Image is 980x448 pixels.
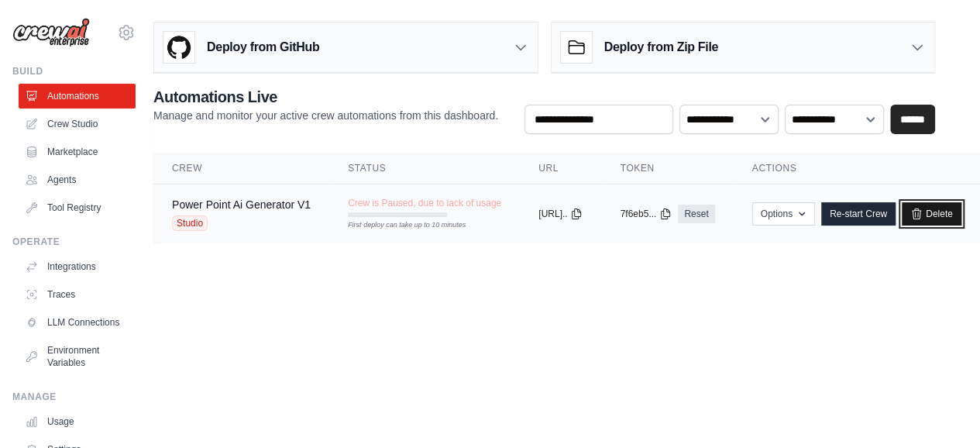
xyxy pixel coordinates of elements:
button: Options [752,202,815,226]
img: GitHub Logo [163,32,194,63]
a: Tool Registry [19,195,136,220]
iframe: Chat Widget [903,374,980,448]
a: Power Point Ai Generator V1 [172,198,311,211]
div: Operate [12,236,136,248]
a: Agents [19,167,136,192]
th: Token [601,153,733,184]
h3: Deploy from GitHub [207,38,319,57]
a: Reset [678,205,714,223]
a: Crew Studio [19,112,136,136]
th: Status [329,153,520,184]
a: Traces [19,282,136,307]
div: First deploy can take up to 10 minutes [348,220,447,231]
a: Integrations [19,254,136,279]
a: LLM Connections [19,310,136,335]
th: Crew [153,153,329,184]
a: Marketplace [19,140,136,164]
span: Studio [172,215,208,231]
a: Automations [19,84,136,109]
div: Build [12,65,136,78]
h3: Deploy from Zip File [604,38,718,57]
a: Re-start Crew [821,202,896,226]
button: 7f6eb5... [620,208,672,220]
th: Actions [734,153,980,184]
h2: Automations Live [153,86,498,108]
a: Usage [19,409,136,434]
a: Delete [902,202,961,226]
img: Logo [12,18,90,47]
div: Manage [12,391,136,403]
p: Manage and monitor your active crew automations from this dashboard. [153,108,498,123]
a: Environment Variables [19,338,136,375]
th: URL [520,153,601,184]
span: Crew is Paused, due to lack of usage [348,197,501,209]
